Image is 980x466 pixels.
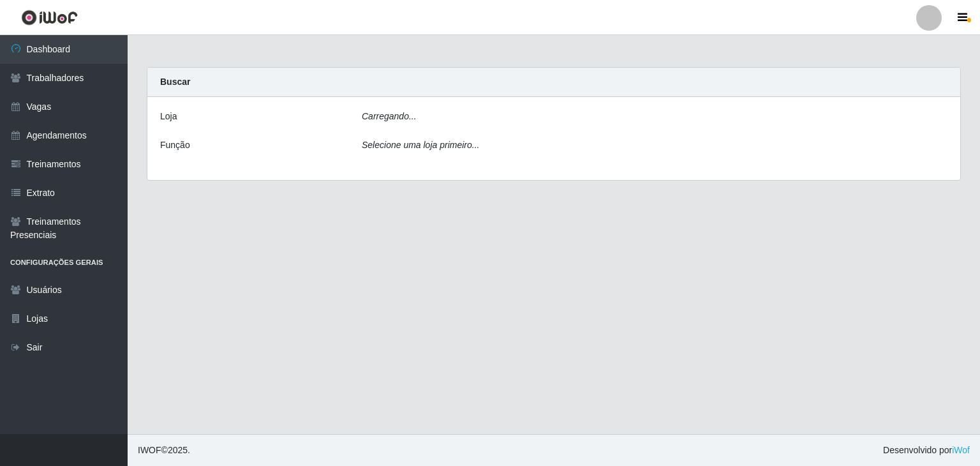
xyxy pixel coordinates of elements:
span: © 2025 . [138,444,190,457]
i: Carregando... [362,111,417,121]
span: Desenvolvido por [883,444,970,457]
i: Selecione uma loja primeiro... [362,140,479,150]
label: Função [160,139,190,152]
img: CoreUI Logo [21,10,78,26]
span: IWOF [138,445,161,455]
label: Loja [160,110,177,123]
a: iWof [952,445,970,455]
strong: Buscar [160,77,190,87]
